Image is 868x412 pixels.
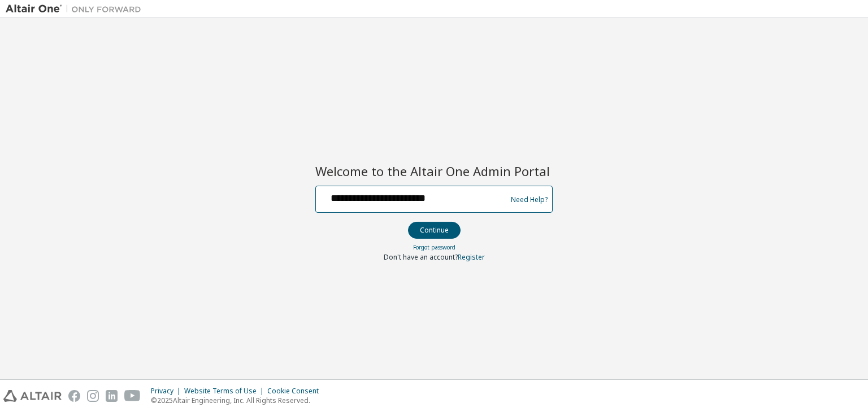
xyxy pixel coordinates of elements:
[384,252,458,262] span: Don't have an account?
[68,390,80,402] img: facebook.svg
[267,387,325,396] div: Cookie Consent
[106,390,118,402] img: linkedin.svg
[151,387,184,396] div: Privacy
[184,387,267,396] div: Website Terms of Use
[6,3,147,15] img: Altair One
[408,222,461,239] button: Continue
[124,390,141,402] img: youtube.svg
[413,243,455,251] a: Forgot password
[315,163,553,179] h2: Welcome to the Altair One Admin Portal
[458,252,485,262] a: Register
[87,390,99,402] img: instagram.svg
[3,390,62,402] img: altair_logo.svg
[511,199,548,200] a: Need Help?
[151,396,325,405] p: © 2025 Altair Engineering, Inc. All Rights Reserved.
